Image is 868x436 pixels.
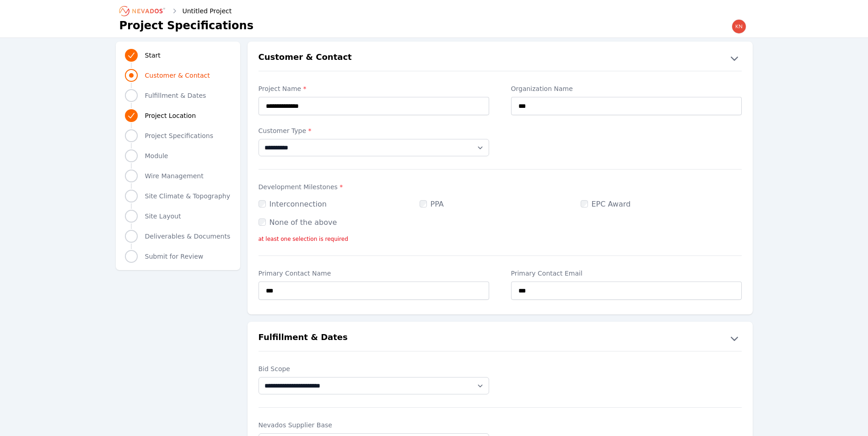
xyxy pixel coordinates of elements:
h1: Project Specifications [119,18,253,33]
span: Project Specifications [145,131,214,140]
span: Submit for Review [145,252,204,261]
label: Development Milestones [259,182,742,191]
input: PPA [420,200,427,207]
button: Customer & Contact [248,51,753,65]
span: Site Climate & Topography [145,191,230,201]
p: at least one selection is required [259,235,742,243]
label: Customer Type [259,126,489,135]
span: Site Layout [145,212,181,221]
label: Project Name [259,84,489,93]
span: Wire Management [145,171,204,181]
span: Deliverables & Documents [145,232,231,241]
label: Bid Scope [259,364,489,373]
span: Fulfillment & Dates [145,91,206,100]
label: EPC Award [581,200,631,208]
label: Primary Contact Email [511,269,742,278]
nav: Progress [125,47,231,265]
div: Untitled Project [170,6,232,16]
input: Interconnection [259,200,266,207]
label: Interconnection [259,200,327,208]
input: None of the above [259,218,266,226]
span: Project Location [145,111,196,120]
h2: Fulfillment & Dates [259,331,348,346]
button: Fulfillment & Dates [248,331,753,346]
label: Primary Contact Name [259,269,489,278]
input: EPC Award [581,200,588,207]
label: None of the above [259,218,337,227]
label: PPA [420,200,444,208]
img: knath@advantagerenew.com [732,19,746,34]
span: Customer & Contact [145,71,210,80]
span: Start [145,51,161,60]
label: Nevados Supplier Base [259,420,489,430]
h2: Customer & Contact [259,51,352,65]
label: Organization Name [511,84,742,93]
span: Module [145,151,168,160]
nav: Breadcrumb [119,4,232,18]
